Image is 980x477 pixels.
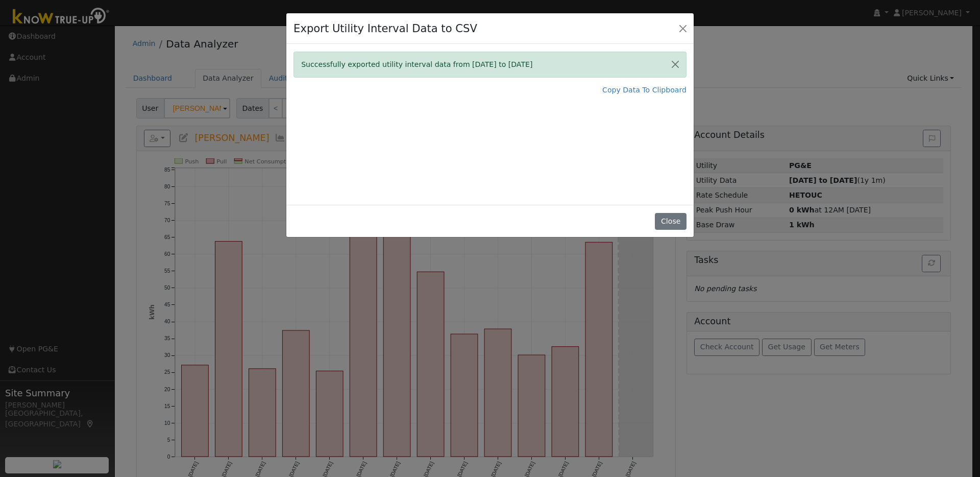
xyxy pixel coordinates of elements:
[602,85,687,96] a: Copy Data To Clipboard
[655,213,686,230] button: Close
[665,52,686,77] button: Close
[293,52,687,78] div: Successfully exported utility interval data from [DATE] to [DATE]
[293,20,477,37] h4: Export Utility Interval Data to CSV
[676,21,690,35] button: Close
